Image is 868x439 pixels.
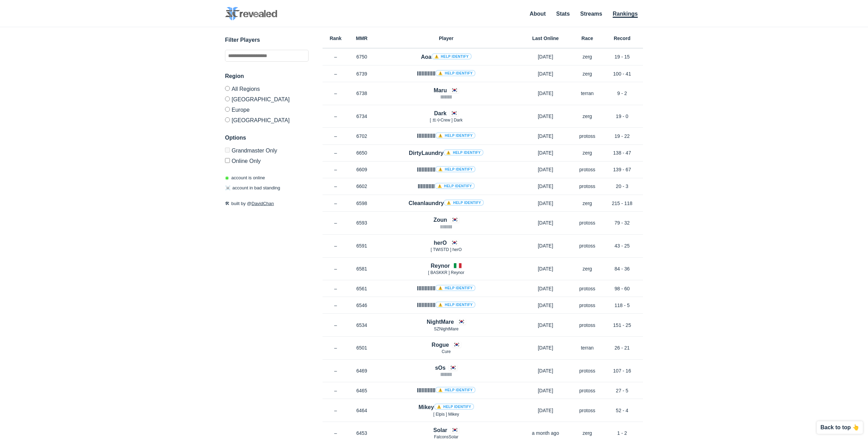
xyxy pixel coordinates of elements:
h3: Region [225,72,309,80]
h6: Player [375,36,518,41]
p: 6734 [349,113,375,120]
p: Back to top 👆 [820,425,859,430]
p: 6469 [349,367,375,374]
p: – [323,265,349,272]
p: 6739 [349,70,375,77]
p: 84 - 36 [601,265,643,272]
p: account is online [225,174,265,181]
p: [DATE] [518,302,573,309]
p: [DATE] [518,265,573,272]
p: [DATE] [518,344,573,351]
p: 20 - 3 [601,183,643,190]
p: 27 - 5 [601,387,643,394]
p: – [323,302,349,309]
h3: Filter Players [225,36,309,44]
h4: llllllllllll [417,284,475,292]
p: zerg [573,113,601,120]
p: – [323,285,349,292]
a: About [530,11,546,17]
p: account in bad standing [225,185,280,191]
p: [DATE] [518,367,573,374]
a: ⚠️ Help identify [435,387,475,393]
p: protoss [573,242,601,249]
p: protoss [573,407,601,414]
span: [ Elpis ] Mikey [433,412,459,417]
p: [DATE] [518,90,573,97]
a: DavidChan [251,201,274,206]
p: 6546 [349,302,375,309]
p: protoss [573,387,601,394]
h4: Solar [433,426,447,434]
p: – [323,219,349,226]
p: protoss [573,166,601,173]
a: Stats [556,11,570,17]
p: 43 - 25 [601,242,643,249]
p: [DATE] [518,322,573,329]
a: ⚠️ Help identify [444,199,484,206]
p: – [323,166,349,173]
p: zerg [573,200,601,207]
span: IIIIllIIllI [440,225,452,229]
p: 6501 [349,344,375,351]
h4: Cleanlaundry [409,199,484,207]
p: zerg [573,430,601,437]
h4: Reynor [431,262,450,270]
img: SC2 Revealed [225,7,277,21]
h4: llllllllllll [417,166,475,174]
p: protoss [573,133,601,140]
p: protoss [573,219,601,226]
input: All Regions [225,86,230,91]
p: protoss [573,367,601,374]
p: protoss [573,285,601,292]
a: ⚠️ Help identify [435,301,475,308]
a: ⚠️ Help identify [443,149,483,156]
h4: Dark [434,109,447,117]
a: ⚠️ Help identify [435,183,475,189]
label: Europe [225,104,309,115]
p: 6465 [349,387,375,394]
p: 139 - 67 [601,166,643,173]
a: Streams [580,11,602,17]
p: – [323,70,349,77]
input: Grandmaster Only [225,148,230,152]
p: 6581 [349,265,375,272]
p: zerg [573,265,601,272]
p: 6750 [349,53,375,60]
p: 79 - 32 [601,219,643,226]
p: [DATE] [518,183,573,190]
span: [ BASKKR ] Reynor [428,270,464,275]
p: 1 - 2 [601,430,643,437]
span: ◉ [225,175,229,180]
h4: IIIIllIIIII [418,182,475,190]
p: – [323,183,349,190]
a: Rankings [613,11,638,18]
h4: Mikey [418,403,474,411]
p: 6702 [349,133,375,140]
a: ⚠️ Help identify [435,132,475,139]
p: – [323,322,349,329]
p: – [323,430,349,437]
h6: Last Online [518,36,573,41]
p: – [323,90,349,97]
label: Only show accounts currently laddering [225,155,309,164]
span: [ TWISTD ] herO [431,247,462,252]
p: – [323,367,349,374]
p: 19 - 15 [601,53,643,60]
h4: IIIllllIIIIl [417,386,475,394]
a: ⚠️ Help identify [435,285,475,291]
p: – [323,387,349,394]
h4: NightMare [427,318,454,326]
p: – [323,407,349,414]
a: ⚠️ Help identify [435,70,475,76]
p: [DATE] [518,149,573,156]
h3: Options [225,134,309,142]
h6: Race [573,36,601,41]
p: [DATE] [518,53,573,60]
label: [GEOGRAPHIC_DATA] [225,115,309,123]
h4: Rogue [432,341,449,349]
p: a month ago [518,430,573,437]
h4: sOs [435,364,445,372]
p: [DATE] [518,166,573,173]
p: [DATE] [518,285,573,292]
a: ⚠️ Help identify [432,53,472,60]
